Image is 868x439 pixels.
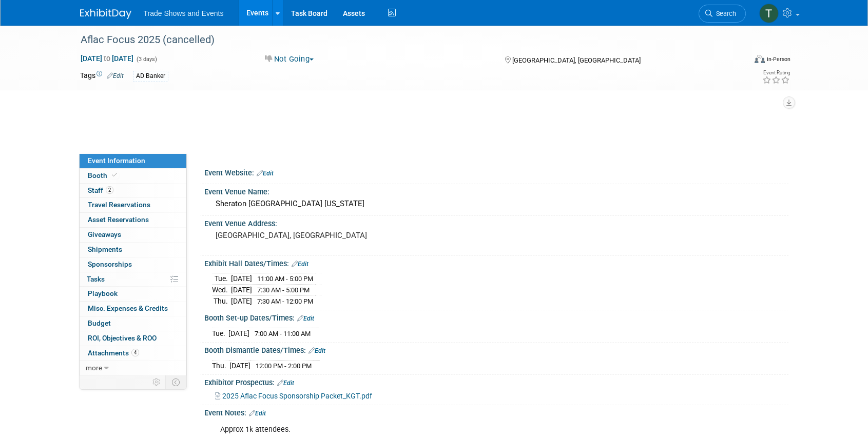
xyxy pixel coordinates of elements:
button: Not Going [261,54,318,65]
span: Search [712,10,736,17]
div: Exhibitor Prospectus: [204,375,788,388]
a: Event Information [80,154,186,168]
div: Event Notes: [204,405,788,418]
a: Edit [257,170,274,177]
span: 7:00 AM - 11:00 AM [255,330,311,337]
div: Event Rating [762,70,790,75]
a: Edit [297,315,314,322]
div: Exhibit Hall Dates/Times: [204,256,788,269]
span: Travel Reservations [88,201,150,209]
a: Booth [80,169,186,183]
td: [DATE] [231,273,252,285]
td: Tue. [212,273,231,285]
a: Tasks [80,272,186,287]
span: Shipments [88,245,122,253]
a: Search [699,5,746,23]
td: Personalize Event Tab Strip [148,375,166,389]
div: Event Format [685,53,791,69]
td: [DATE] [228,328,249,338]
span: Asset Reservations [88,215,149,224]
span: Tasks [87,275,105,283]
div: Aflac Focus 2025 (cancelled) [77,31,730,49]
td: Thu. [212,360,229,371]
span: Event Information [88,156,145,165]
span: 12:00 PM - 2:00 PM [256,362,312,370]
div: Booth Set-up Dates/Times: [204,310,788,324]
a: Misc. Expenses & Credits [80,302,186,316]
div: AD Banker [133,71,168,82]
span: 11:00 AM - 5:00 PM [257,275,313,283]
span: 2 [106,186,113,194]
td: [DATE] [231,295,252,306]
div: Booth Dismantle Dates/Times: [204,343,788,356]
a: Sponsorships [80,257,186,272]
span: [DATE] [DATE] [80,54,134,63]
span: 7:30 AM - 12:00 PM [257,297,313,305]
div: Event Venue Address: [204,216,788,229]
td: Tue. [212,328,228,338]
img: Format-Inperson.png [755,55,765,63]
span: Giveaways [88,230,121,238]
a: Asset Reservations [80,213,186,227]
a: Travel Reservations [80,198,186,212]
span: 4 [131,349,139,356]
a: Attachments4 [80,346,186,361]
span: ROI, Objectives & ROO [88,334,157,342]
td: [DATE] [229,360,250,371]
span: Attachments [88,349,139,357]
i: Booth reservation complete [112,172,117,178]
td: Tags [80,70,124,82]
span: Booth [88,171,119,179]
td: Toggle Event Tabs [165,375,186,389]
div: Event Website: [204,165,788,178]
a: Edit [308,347,325,354]
a: Edit [107,72,124,79]
a: 2025 Aflac Focus Sponsorship Packet_KGT.pdf [215,392,372,400]
span: Staff [88,186,113,194]
div: Event Venue Name: [204,184,788,197]
a: Giveaways [80,228,186,242]
a: Budget [80,316,186,331]
div: In-Person [766,55,790,63]
a: Edit [292,261,308,268]
a: Staff2 [80,184,186,198]
span: 7:30 AM - 5:00 PM [257,286,310,294]
span: Playbook [88,289,118,297]
span: more [86,364,102,372]
span: 2025 Aflac Focus Sponsorship Packet_KGT.pdf [222,392,372,400]
span: Trade Shows and Events [144,9,224,17]
span: Sponsorships [88,260,132,268]
span: (3 days) [136,56,157,63]
pre: [GEOGRAPHIC_DATA], [GEOGRAPHIC_DATA] [216,231,436,240]
img: Tiff Wagner [759,4,779,23]
span: [GEOGRAPHIC_DATA], [GEOGRAPHIC_DATA] [512,56,641,64]
div: Sheraton [GEOGRAPHIC_DATA] [US_STATE] [212,196,781,212]
span: Budget [88,319,111,327]
a: Playbook [80,287,186,301]
img: ExhibitDay [80,9,131,19]
td: Wed. [212,285,231,296]
span: to [102,54,112,63]
a: Shipments [80,243,186,257]
a: more [80,361,186,375]
a: Edit [249,410,266,417]
td: Thu. [212,295,231,306]
a: ROI, Objectives & ROO [80,331,186,346]
span: Misc. Expenses & Credits [88,304,168,312]
a: Edit [277,380,294,387]
td: [DATE] [231,285,252,296]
